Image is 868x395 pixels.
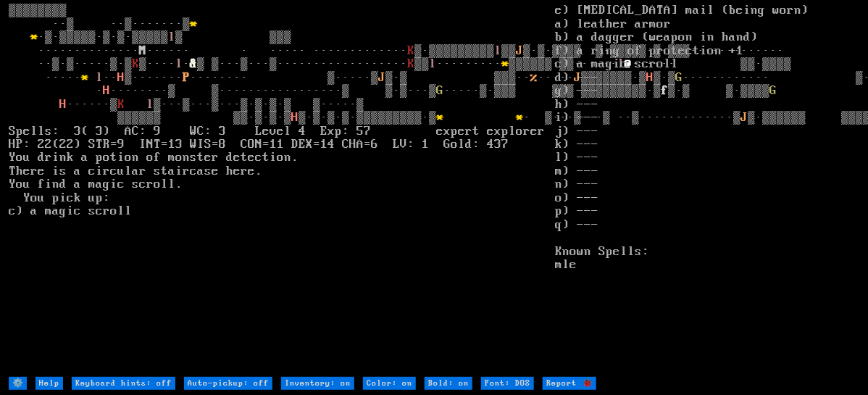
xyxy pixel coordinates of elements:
[436,83,443,98] font: G
[146,97,154,112] font: l
[516,43,523,58] font: J
[407,43,414,58] font: K
[363,377,416,390] input: Color: on
[281,377,354,390] input: Inventory: on
[168,30,175,44] font: l
[556,4,859,375] stats: e) [MEDICAL_DATA] mail (being worn) a) leather armor b) a dagger (weapon in hand) f) a ring of pr...
[190,57,197,71] font: &
[429,57,436,71] font: l
[117,70,125,85] font: H
[96,70,103,85] font: l
[378,70,385,85] font: J
[183,70,190,85] font: P
[139,43,146,58] font: M
[9,4,556,375] larn: ▒▒▒▒▒▒▒▒ ··▒ ··▒·······▒ ·▒·▒▒▒▒▒·▒·▒·▒▒▒▒▒ ▒ ▒▒▒ ·············· ······ · ····· ············· ▒·▒...
[36,377,63,390] input: Help
[72,377,175,390] input: Keyboard hints: off
[425,377,472,390] input: Bold: on
[481,377,534,390] input: Font: DOS
[117,97,125,112] font: K
[530,70,538,85] font: %
[175,57,183,71] font: l
[407,57,414,71] font: K
[494,43,501,58] font: l
[59,97,67,112] font: H
[132,57,139,71] font: K
[103,83,110,98] font: H
[291,110,299,125] font: H
[543,377,596,390] input: Report 🐞
[9,377,27,390] input: ⚙️
[184,377,272,390] input: Auto-pickup: off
